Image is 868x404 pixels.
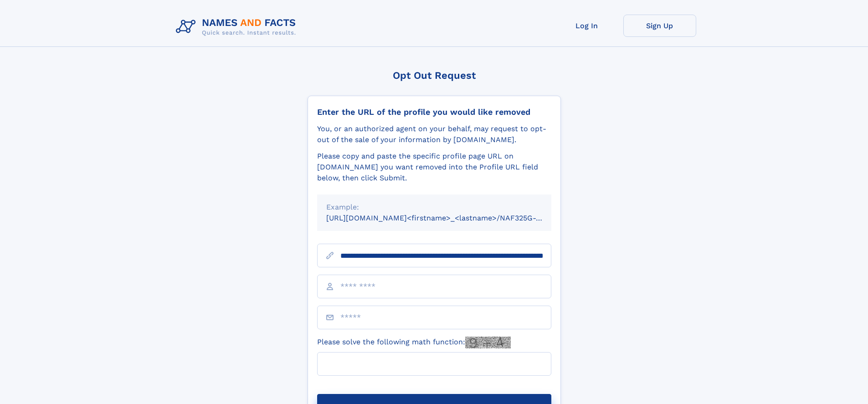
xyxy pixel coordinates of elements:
[317,151,551,184] div: Please copy and paste the specific profile page URL on [DOMAIN_NAME] you want removed into the Pr...
[326,202,542,213] div: Example:
[550,15,623,37] a: Log In
[317,337,511,348] label: Please solve the following math function:
[317,107,551,117] div: Enter the URL of the profile you would like removed
[317,123,551,145] div: You, or an authorized agent on your behalf, may request to opt-out of the sale of your informatio...
[308,70,561,81] div: Opt Out Request
[623,15,696,37] a: Sign Up
[172,15,303,39] img: Logo Names and Facts
[326,214,569,222] small: [URL][DOMAIN_NAME]<firstname>_<lastname>/NAF325G-xxxxxxxx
